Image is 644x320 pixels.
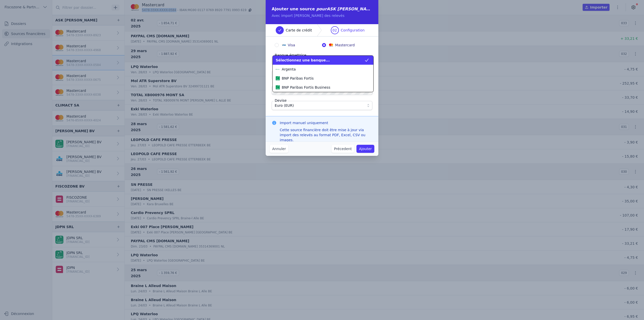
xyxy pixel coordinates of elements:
[282,76,314,81] span: BNP Paribas Fortis
[276,67,280,71] img: ARGENTA_ARSPBE22.png
[276,85,280,89] img: BNP_BE_BUSINESS_GEBABEBB.png
[282,67,296,72] span: Argenta
[276,58,330,63] span: Sélectionnez une banque...
[276,76,280,80] img: BNP_BE_BUSINESS_GEBABEBB.png
[282,85,330,90] span: BNP Paribas Fortis Business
